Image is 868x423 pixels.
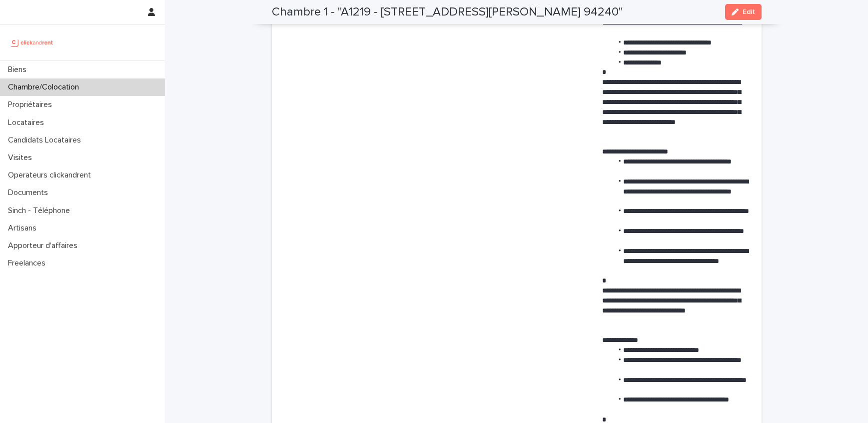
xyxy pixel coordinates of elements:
p: Chambre/Colocation [4,82,87,92]
p: Apporteur d'affaires [4,241,85,250]
p: Artisans [4,223,44,233]
p: Candidats Locataires [4,135,89,145]
p: Locataires [4,118,52,127]
p: Documents [4,188,56,197]
p: Operateurs clickandrent [4,170,99,180]
p: Visites [4,153,40,162]
span: Edit [743,8,755,15]
p: Biens [4,65,34,74]
img: UCB0brd3T0yccxBKYDjQ [8,32,56,52]
h2: Chambre 1 - "A1219 - [STREET_ADDRESS][PERSON_NAME] 94240" [272,5,623,19]
p: Propriétaires [4,100,60,109]
button: Edit [725,4,762,20]
p: Sinch - Téléphone [4,206,78,215]
p: Freelances [4,258,53,268]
